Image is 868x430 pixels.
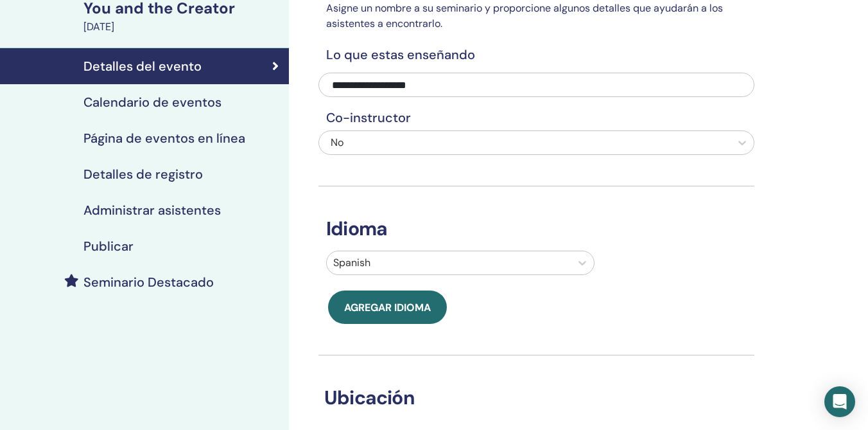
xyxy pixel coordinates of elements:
[83,274,214,290] h4: Seminario Destacado
[328,291,447,324] button: Agregar idioma
[83,202,221,218] h4: Administrar asistentes
[824,386,855,417] div: Open Intercom Messenger
[318,217,754,240] h3: Idioma
[83,58,202,74] h4: Detalles del evento
[83,166,203,182] h4: Detalles de registro
[344,301,431,314] span: Agregar idioma
[83,19,281,35] div: [DATE]
[331,136,343,149] span: No
[83,130,245,146] h4: Página de eventos en línea
[318,1,754,31] p: Asigne un nombre a su seminario y proporcione algunos detalles que ayudarán a los asistentes a en...
[83,238,134,254] h4: Publicar
[318,47,754,62] h4: Lo que estas enseñando
[318,110,754,125] h4: Co-instructor
[317,386,737,409] h3: Ubicación
[83,94,221,110] h4: Calendario de eventos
